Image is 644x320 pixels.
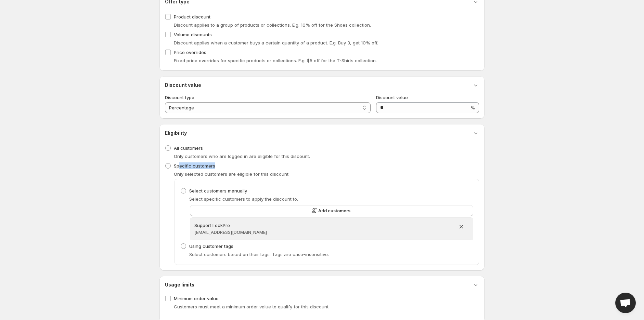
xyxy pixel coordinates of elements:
[174,50,206,55] span: Price overrides
[174,304,330,309] span: Customers must meet a minimum order value to qualify for this discount.
[376,95,408,100] span: Discount value
[174,163,215,169] span: Specific customers
[165,82,201,89] h3: Discount value
[174,22,371,28] span: Discount applies to a group of products or collections. E.g. 10% off for the Shoes collection.
[165,95,194,100] span: Discount type
[189,188,247,194] span: Select customers manually
[194,222,454,229] h3: Support LockPro
[165,130,187,136] h3: Eligibility
[174,171,289,177] span: Only selected customers are eligible for this discount.
[174,58,377,63] span: Fixed price overrides for specific products or collections. E.g. $5 off for the T-Shirts collection.
[174,40,378,45] span: Discount applies when a customer buys a certain quantity of a product. E.g. Buy 3, get 10% off.
[174,145,203,151] span: All customers
[318,207,350,214] span: Add customers
[174,296,219,301] span: Minimum order value
[165,281,194,288] h3: Usage limits
[471,105,475,110] span: %
[189,252,329,257] span: Select customers based on their tags. Tags are case-insensitive.
[189,243,233,249] span: Using customer tags
[189,196,298,202] span: Select specific customers to apply the discount to.
[174,154,310,159] span: Only customers who are logged in are eligible for this discount.
[174,14,210,19] span: Product discount
[615,293,636,313] div: Open chat
[194,229,454,236] h3: [EMAIL_ADDRESS][DOMAIN_NAME]
[174,32,212,37] span: Volume discounts
[190,205,473,216] button: Add customers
